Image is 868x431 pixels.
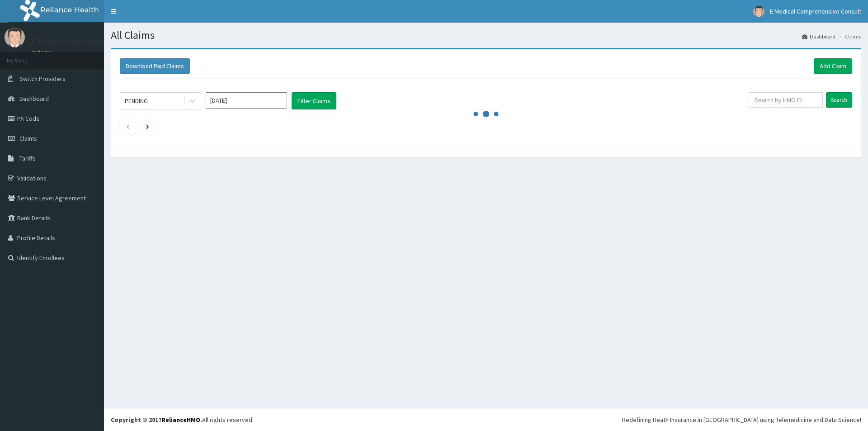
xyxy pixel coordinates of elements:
span: Dashboard [19,95,49,103]
footer: All rights reserved. [104,408,868,431]
span: Tariffs [19,154,36,162]
a: Next page [146,122,149,130]
button: Download Paid Claims [120,58,190,74]
span: E Medical Comprehensive Consult [770,7,861,15]
svg: audio-loading [472,100,500,128]
span: Claims [19,134,37,142]
li: Claims [836,33,861,40]
input: Select Month and Year [206,92,287,109]
img: User Image [753,6,764,17]
input: Search by HMO ID [749,92,823,108]
a: Add Claim [814,58,852,74]
button: Filter Claims [292,92,336,109]
img: User Image [5,27,25,47]
a: Online [32,49,53,56]
div: Redefining Heath Insurance in [GEOGRAPHIC_DATA] using Telemedicine and Data Science! [622,415,861,424]
p: E Medical Comprehensive Consult [32,37,150,45]
a: Previous page [126,122,130,130]
strong: Copyright © 2017 . [111,416,202,424]
span: Switch Providers [19,75,66,83]
input: Search [826,92,852,108]
div: PENDING [125,96,148,105]
h1: All Claims [111,29,861,41]
a: Dashboard [802,33,835,40]
a: RelianceHMO [161,416,200,424]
